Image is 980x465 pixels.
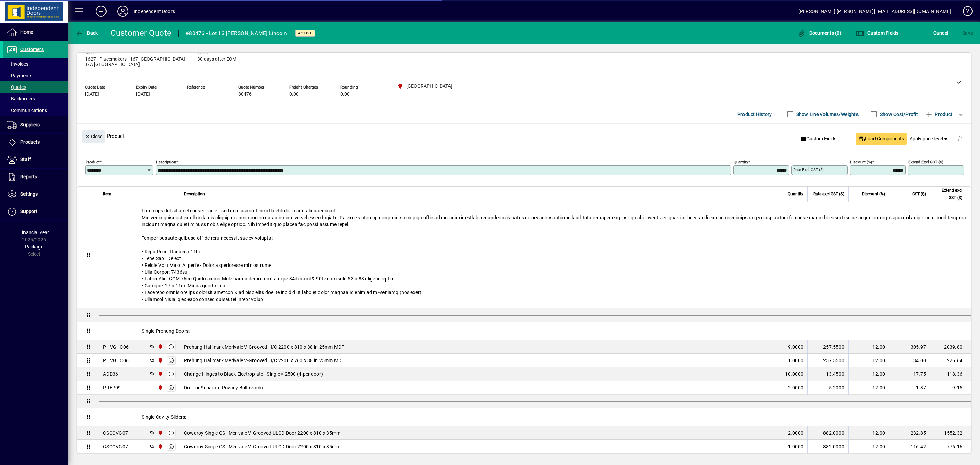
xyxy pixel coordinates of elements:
[912,190,926,198] span: GST ($)
[289,92,299,97] span: 0.00
[111,28,172,38] div: Customer Quote
[812,343,844,350] div: 257.5500
[112,5,134,17] button: Profile
[910,135,949,142] span: Apply price level
[737,109,772,120] span: Product History
[134,6,175,17] div: Independent Doors
[103,430,128,436] div: CSCOVG07
[3,105,68,116] a: Communications
[20,122,40,127] span: Suppliers
[103,357,129,364] div: PHVGHC06
[7,61,28,67] span: Invoices
[184,371,323,378] span: Change Hinges to Black Electroplate - Single > 2500 (4 per door)
[3,203,68,220] a: Support
[793,167,824,172] mat-label: Rate excl GST ($)
[184,357,344,364] span: Prehung Hallmark Merivale V-Grooved H/C 2200 x 760 x 38 in 25mm MDF
[197,57,236,62] span: 30 days after EOM
[20,29,33,35] span: Home
[848,367,889,381] td: 12.00
[3,169,68,186] a: Reports
[930,340,971,354] td: 2039.80
[812,357,844,364] div: 257.5500
[99,202,971,308] div: Lorem ips dol sit ametconsect ad elitsed do eiusmodt inc utla etdolor magn aliquaenimad. Min veni...
[185,28,287,39] div: #80476 - Lot 13 [PERSON_NAME] Lincoln
[68,27,105,39] app-page-header-button: Back
[856,30,899,36] span: Custom Fields
[879,111,918,118] label: Show Cost/Profit
[812,443,844,450] div: 882.0000
[20,191,38,197] span: Settings
[961,27,975,39] button: Save
[785,371,803,378] span: 10.0000
[99,408,971,426] div: Single Cavity Sliders:
[734,160,748,164] mat-label: Quantity
[889,440,930,453] td: 116.42
[103,443,128,450] div: CSCOVG07
[889,381,930,395] td: 1.37
[3,116,68,133] a: Suppliers
[856,133,907,145] button: Load Components
[156,429,164,437] span: Christchurch
[3,81,68,93] a: Quotes
[859,135,904,142] span: Load Components
[930,381,971,395] td: 9.15
[3,186,68,203] a: Settings
[73,27,100,39] button: Back
[848,381,889,395] td: 12.00
[889,354,930,367] td: 34.00
[3,134,68,151] a: Products
[136,92,150,97] span: [DATE]
[7,84,26,90] span: Quotes
[848,426,889,440] td: 12.00
[962,30,965,36] span: S
[797,30,842,36] span: Documents (0)
[889,340,930,354] td: 305.97
[298,31,312,35] span: Active
[184,190,205,198] span: Description
[20,174,37,179] span: Reports
[7,73,32,78] span: Payments
[795,111,859,118] label: Show Line Volumes/Weights
[184,343,344,350] span: Prehung Hallmark Merivale V-Grooved H/C 2200 x 810 x 38 in 25mm MDF
[85,92,99,97] span: [DATE]
[85,131,102,142] span: Close
[788,384,804,391] span: 2.0000
[796,27,843,39] button: Documents (0)
[951,135,968,142] app-page-header-button: Delete
[156,343,164,351] span: Christchurch
[156,443,164,450] span: Christchurch
[19,230,49,235] span: Financial Year
[788,443,804,450] span: 1.0000
[848,440,889,453] td: 12.00
[930,354,971,367] td: 226.64
[80,133,107,139] app-page-header-button: Close
[889,367,930,381] td: 17.75
[930,367,971,381] td: 118.36
[3,70,68,81] a: Payments
[930,440,971,453] td: 776.16
[3,24,68,41] a: Home
[958,1,971,23] a: Knowledge Base
[7,96,35,101] span: Backorders
[103,190,111,198] span: Item
[812,384,844,391] div: 5.2000
[889,426,930,440] td: 232.85
[798,6,951,17] div: [PERSON_NAME] [PERSON_NAME][EMAIL_ADDRESS][DOMAIN_NAME]
[951,130,968,147] button: Delete
[156,357,164,364] span: Christchurch
[934,187,962,202] span: Extend excl GST ($)
[962,28,973,38] span: ave
[850,160,872,164] mat-label: Discount (%)
[925,109,952,120] span: Product
[75,30,98,36] span: Back
[187,92,189,97] span: -
[20,139,40,145] span: Products
[184,384,263,391] span: Drill for Separate Privacy Bolt (each)
[7,108,47,113] span: Communications
[20,209,37,214] span: Support
[3,93,68,105] a: Backorders
[812,371,844,378] div: 13.4500
[932,27,950,39] button: Cancel
[788,190,803,198] span: Quantity
[340,92,350,97] span: 0.00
